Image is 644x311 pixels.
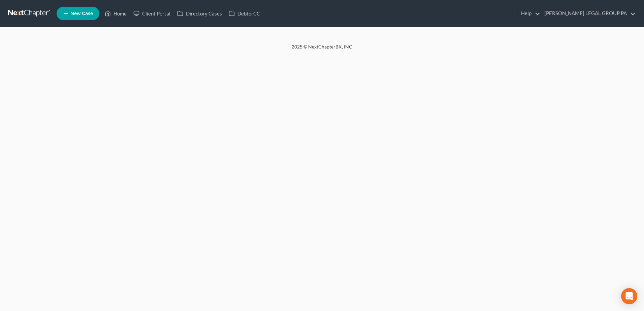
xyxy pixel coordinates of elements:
[130,43,514,56] div: 2025 © NextChapterBK, INC
[541,7,636,20] a: [PERSON_NAME] LEGAL GROUP PA
[518,7,540,20] a: Help
[57,7,99,20] new-legal-case-button: New Case
[101,7,130,20] a: Home
[621,288,637,304] div: Open Intercom Messenger
[225,7,263,20] a: DebtorCC
[174,7,225,20] a: Directory Cases
[130,7,174,20] a: Client Portal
